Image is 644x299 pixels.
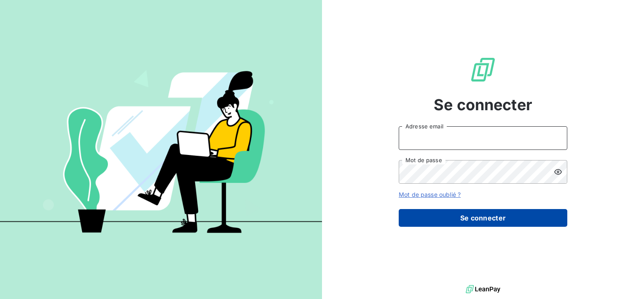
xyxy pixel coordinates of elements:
span: Se connecter [434,93,532,116]
input: placeholder [399,126,567,150]
a: Mot de passe oublié ? [399,191,461,198]
img: logo [466,283,500,296]
button: Se connecter [399,209,567,227]
img: Logo LeanPay [470,56,496,83]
